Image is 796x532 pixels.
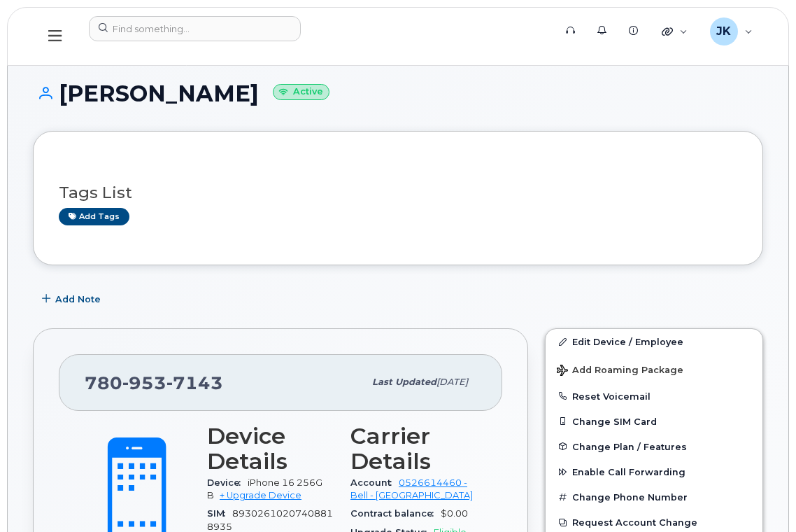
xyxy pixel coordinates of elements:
a: Edit Device / Employee [546,329,762,354]
button: Change SIM Card [546,409,762,434]
button: Enable Call Forwarding [546,459,762,484]
a: Add tags [59,208,129,225]
a: 0526614460 - Bell - [GEOGRAPHIC_DATA] [350,477,473,500]
span: SIM [207,508,232,519]
span: Device [207,477,248,488]
span: iPhone 16 256GB [207,477,322,500]
span: 953 [122,372,166,393]
span: 7143 [166,372,223,393]
button: Add Note [33,286,113,311]
button: Change Phone Number [546,484,762,510]
button: Change Plan / Features [546,434,762,459]
span: 89302610207408818935 [207,508,333,531]
span: Add Note [55,293,101,306]
h3: Carrier Details [350,423,477,474]
span: Contract balance [350,508,441,519]
small: Active [273,84,329,100]
span: Account [350,477,399,488]
button: Add Roaming Package [546,355,762,384]
a: + Upgrade Device [220,490,301,500]
span: $0.00 [441,508,468,519]
span: Enable Call Forwarding [572,467,685,477]
span: Last updated [372,377,436,387]
h3: Device Details [207,423,334,474]
button: Reset Voicemail [546,384,762,409]
span: [DATE] [436,377,468,387]
h3: Tags List [59,184,737,202]
span: Add Roaming Package [557,365,683,378]
span: 780 [85,372,223,393]
h1: [PERSON_NAME] [33,81,763,106]
span: Change Plan / Features [572,441,687,451]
